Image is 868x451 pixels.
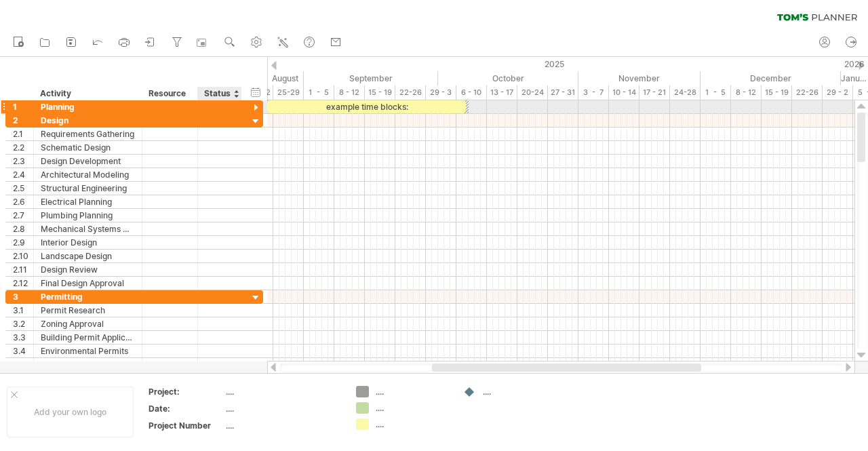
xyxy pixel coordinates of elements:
div: Final Design Approval [41,277,135,290]
div: Structural Engineering [41,182,135,195]
div: 2.4 [13,168,33,181]
div: Architectural Modeling [41,168,135,181]
div: Add your own logo [7,387,134,437]
div: Building Permit Application [41,331,135,344]
div: Date: [149,403,223,414]
div: November 2025 [578,71,701,85]
div: 2.1 [13,128,33,140]
div: Plumbing Planning [41,209,135,222]
div: 27 - 31 [548,85,578,100]
div: Utility Approvals [41,358,135,371]
div: Project Number [149,420,223,431]
div: 2.12 [13,277,33,290]
div: Permit Research [41,304,135,317]
div: 2.5 [13,182,33,195]
div: October 2025 [438,71,578,85]
div: 2.3 [13,155,33,168]
div: example time blocks: [267,100,466,113]
div: 8 - 12 [334,85,365,100]
div: 1 [13,100,33,113]
div: September 2025 [304,71,438,85]
div: Mechanical Systems Design [41,222,135,235]
div: 3.4 [13,345,33,357]
div: 2.11 [13,263,33,276]
div: Interior Design [41,236,135,249]
div: 22-26 [395,85,426,100]
div: 3.1 [13,304,33,317]
div: 3 [13,290,33,303]
div: Status [204,87,234,100]
div: .... [376,402,450,414]
div: 15 - 19 [365,85,395,100]
div: December 2025 [701,71,841,85]
div: 29 - 3 [426,85,456,100]
div: 2.9 [13,236,33,249]
div: 10 - 14 [609,85,639,100]
div: .... [376,386,450,397]
div: 3 - 7 [578,85,609,100]
div: 17 - 21 [639,85,670,100]
div: Design [41,114,135,127]
div: .... [376,418,450,430]
div: 13 - 17 [487,85,517,100]
div: 2.6 [13,195,33,208]
div: 1 - 5 [304,85,334,100]
div: Permitting [41,290,135,303]
div: Landscape Design [41,250,135,262]
div: 2.7 [13,209,33,222]
div: Design Review [41,263,135,276]
div: 1 - 5 [701,85,731,100]
div: 2.10 [13,250,33,262]
div: Design Development [41,155,135,168]
div: Schematic Design [41,141,135,154]
div: 29 - 2 [823,85,853,100]
div: Planning [41,100,135,113]
div: 22-26 [792,85,823,100]
div: .... [226,386,340,397]
div: 20-24 [517,85,548,100]
div: Resource [149,87,190,100]
div: 8 - 12 [731,85,762,100]
div: 3.3 [13,331,33,344]
div: 2.2 [13,141,33,154]
div: .... [226,403,340,414]
div: 3.5 [13,358,33,371]
div: 25-29 [273,85,304,100]
div: 2 [13,114,33,127]
div: .... [226,420,340,431]
div: Zoning Approval [41,317,135,330]
div: 24-28 [670,85,701,100]
div: 3.2 [13,317,33,330]
div: Electrical Planning [41,195,135,208]
div: 15 - 19 [762,85,792,100]
div: Environmental Permits [41,345,135,357]
div: 2.8 [13,222,33,235]
div: Project: [149,386,223,397]
div: 6 - 10 [456,85,487,100]
div: Requirements Gathering [41,128,135,140]
div: .... [483,386,557,397]
div: Activity [40,87,134,100]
